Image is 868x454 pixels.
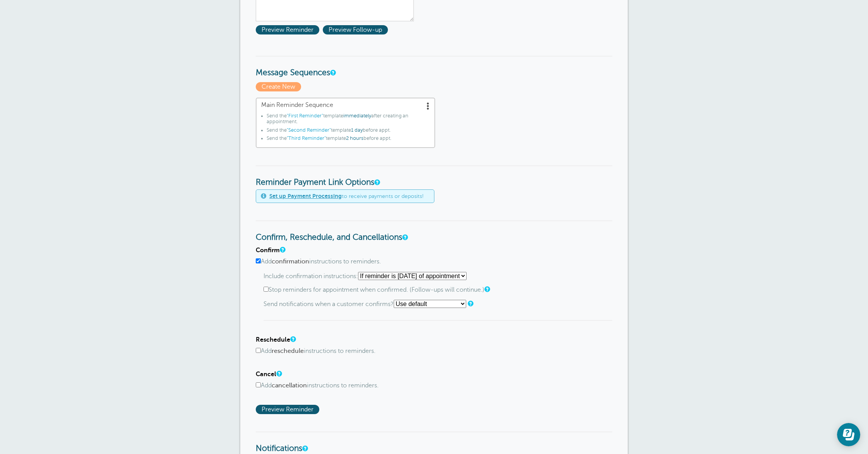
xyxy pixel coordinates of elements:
span: 2 hours [346,136,363,141]
h4: Cancel [256,371,612,378]
label: Add instructions to reminders. [256,347,612,355]
li: Send the template before appt. [267,127,430,136]
a: Preview Reminder [256,26,323,33]
input: Stop reminders for appointment when confirmed. (Follow-ups will continue.) [263,287,269,292]
input: Addcancellationinstructions to reminders. [256,382,261,387]
h3: Notifications [256,432,612,454]
label: Add instructions to reminders. [256,258,612,265]
a: These settings apply to all templates. (They are not per-template settings). You can change the l... [402,235,407,240]
span: "Second Reminder" [287,127,331,133]
a: If you use two or more reminders, and a customer confirms an appointment after the first reminder... [484,287,489,292]
b: reschedule [272,347,304,354]
a: Message Sequences allow you to setup multiple reminder schedules that can use different Message T... [330,70,335,75]
input: Addrescheduleinstructions to reminders. [256,348,261,353]
span: Create New [256,82,301,91]
span: "Third Reminder" [287,136,326,141]
span: Main Reminder Sequence [261,101,430,109]
h3: Confirm, Reschedule, and Cancellations [256,220,612,242]
a: Preview Follow-up [323,26,390,33]
b: cancellation [272,382,307,389]
h3: Reminder Payment Link Options [256,165,612,187]
a: Main Reminder Sequence Send the"First Reminder"templateimmediatelyafter creating an appointment.S... [256,98,435,148]
span: to receive payments or deposits! [269,193,424,199]
li: Send the template after creating an appointment. [267,113,430,127]
label: Stop reminders for appointment when confirmed. (Follow-ups will continue.) [263,286,612,294]
a: A note will be added to SMS reminders that replying "C" will confirm the appointment. For email r... [280,247,284,252]
a: Set up Payment Processing [269,193,342,199]
a: Preview Reminder [256,406,321,413]
span: 1 day [351,127,363,133]
a: A note will be added to SMS reminders that replying "X" will cancel the appointment. For email re... [276,371,281,376]
a: A note will be added to SMS reminders that replying "R" will request a reschedule of the appointm... [290,337,295,342]
p: Include confirmation instructions: [263,272,612,280]
iframe: Resource center [837,423,860,446]
a: These settings apply to all templates. Automatically add a payment link to your reminders if an a... [374,180,379,185]
span: immediately [343,113,371,119]
li: Send the template before appt. [267,136,430,144]
span: Preview Reminder [256,405,319,414]
input: Addconfirmationinstructions to reminders. [256,258,261,263]
label: Add instructions to reminders. [256,382,612,389]
p: Send notifications when a customer confirms? [263,300,612,308]
span: Preview Follow-up [323,25,388,34]
b: confirmation [272,258,309,265]
a: Should we notify you? Selecting "Use default" will use the setting in the Notifications section b... [468,301,472,306]
h3: Message Sequences [256,56,612,78]
h4: Reschedule [256,336,612,344]
h4: Confirm [256,247,612,254]
a: Create New [256,83,303,90]
a: If a customer confirms an appointment, requests a reschedule, or replies to an SMS reminder, we c... [302,446,307,451]
span: Preview Reminder [256,25,319,34]
span: "First Reminder" [287,113,323,119]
